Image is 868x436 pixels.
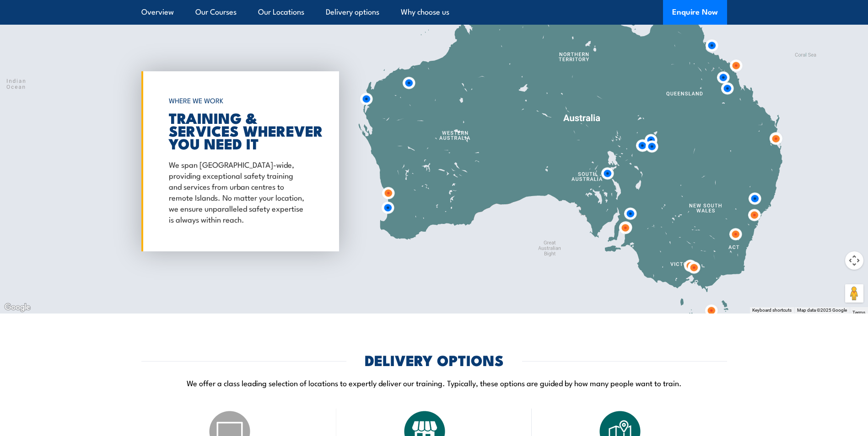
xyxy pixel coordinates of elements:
span: Map data ©2025 Google [797,308,847,313]
p: We span [GEOGRAPHIC_DATA]-wide, providing exceptional safety training and services from urban cen... [169,159,307,224]
h2: TRAINING & SERVICES WHEREVER YOU NEED IT [169,111,307,149]
button: Drag Pegman onto the map to open Street View [845,284,863,303]
button: Map camera controls [845,251,863,270]
h2: DELIVERY OPTIONS [365,353,504,366]
p: We offer a class leading selection of locations to expertly deliver our training. Typically, thes... [141,378,727,388]
h6: WHERE WE WORK [169,92,307,109]
img: Google [2,302,32,314]
button: Keyboard shortcuts [752,307,792,314]
a: Terms [852,310,865,315]
a: Open this area in Google Maps (opens a new window) [2,302,32,314]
